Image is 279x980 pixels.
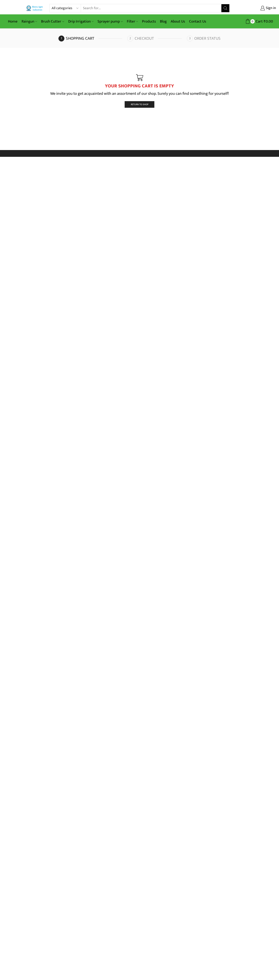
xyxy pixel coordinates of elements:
[131,103,148,106] span: Return To Shop
[20,17,39,26] a: Raingun
[6,17,20,26] a: Home
[234,18,273,25] a: 0 Cart ₹0.00
[39,17,66,26] a: Brush Cutter
[158,17,169,26] a: Blog
[169,17,187,26] a: About Us
[26,90,253,97] p: We invite you to get acquainted with an assortment of our shop. Surely you can find something for...
[66,17,96,26] a: Drip Irrigation
[264,18,266,25] span: ₹
[221,4,229,12] button: Search button
[81,4,221,12] input: Search for...
[127,36,186,41] a: Checkout
[125,17,140,26] a: Filter
[26,83,253,89] h1: YOUR SHOPPING CART IS EMPTY
[140,17,158,26] a: Products
[96,17,125,26] a: Sprayer pump
[125,101,155,108] a: Return To Shop
[255,19,263,24] span: Cart
[250,19,255,23] span: 0
[265,6,276,11] span: Sign in
[236,5,276,12] a: Sign in
[264,18,273,25] bdi: 0.00
[187,17,208,26] a: Contact Us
